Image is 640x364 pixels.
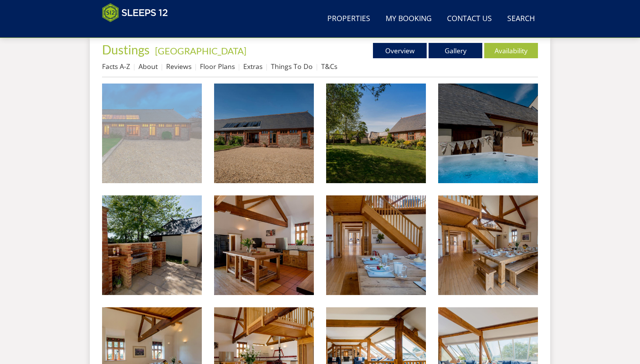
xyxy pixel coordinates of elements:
[438,195,538,295] img: Dustings - Come and celebrate that big birthday with your nearest and dearest
[324,10,373,28] a: Properties
[326,195,426,295] img: Dustings - Light, airy and spacious all the way through
[321,62,337,71] a: T&Cs
[102,42,150,57] span: Dustings
[214,195,314,295] img: Dustings - A well equipped farmhouse kitchen - all geared up for cooking for large groups
[429,43,482,58] a: Gallery
[214,84,314,183] img: Dustings - Tucked away out round the lanes in the foothills of the Quantocks
[438,84,538,183] img: Dustings - In the private courtyard there's a hot tub
[373,43,427,58] a: Overview
[484,43,538,58] a: Availability
[444,10,495,28] a: Contact Us
[98,27,179,33] iframe: Customer reviews powered by Trustpilot
[271,62,313,71] a: Things To Do
[200,62,235,71] a: Floor Plans
[102,42,152,57] a: Dustings
[504,10,538,28] a: Search
[155,45,246,56] a: [GEOGRAPHIC_DATA]
[243,62,262,71] a: Extras
[102,3,168,22] img: Sleeps 12
[102,195,202,295] img: Dustings - A built-in BBQ for al fresco dining on warm days
[326,84,426,183] img: Dustings - This large group holiday house is ideal for family holidays, hen weekends and corporat...
[383,10,435,28] a: My Booking
[152,45,246,56] span: -
[102,62,130,71] a: Facts A-Z
[166,62,191,71] a: Reviews
[102,84,202,183] img: Dustings - A fantastic converted stable block at the foot of Somerset's Quantock Hills
[139,62,158,71] a: About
